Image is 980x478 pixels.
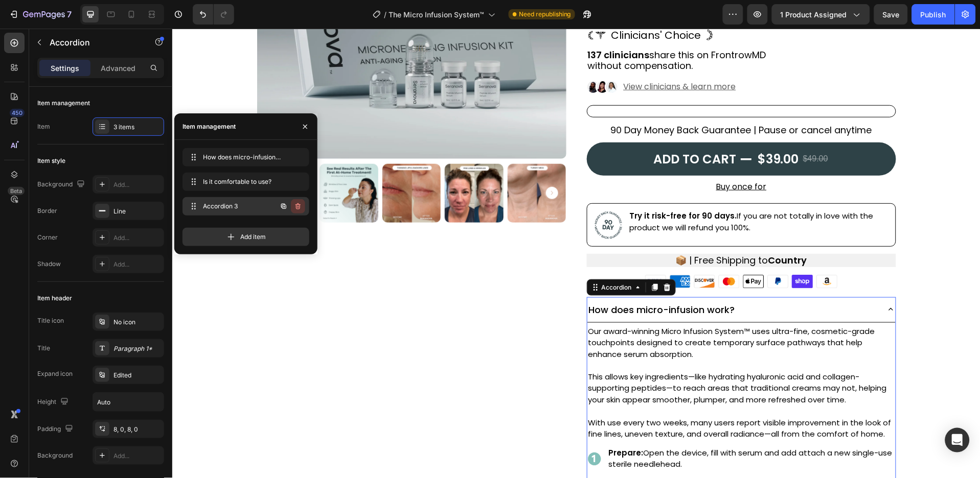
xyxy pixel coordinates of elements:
[458,182,565,193] strong: Try it risk-free for 90 days.
[37,316,64,325] div: Title icon
[37,122,50,131] div: Item
[203,177,285,186] span: Is it comfortable to use?
[416,297,722,332] p: Our award-winning Micro Infusion System™ uses ultra-fine, cosmetic-grade touchpoints designed to ...
[415,114,724,147] button: Add to cart
[912,4,955,25] button: Publish
[51,63,79,74] p: Settings
[203,153,285,162] span: How does micro-infusion work?
[374,158,386,171] button: Carousel Next Arrow
[883,10,900,19] span: Save
[183,122,236,131] div: Item management
[389,9,484,20] span: The Micro Infusion System™
[630,122,657,139] div: $49.00
[113,371,162,380] div: Edited
[93,393,164,411] input: Auto
[203,202,261,211] span: Accordion 3
[437,419,471,430] strong: Prepare:
[415,1,435,13] img: gempages_579201947601470257-737caaec-cce1-46f9-bf7f-16c5c6ea70ba.png
[781,9,847,20] span: 1 product assigned
[113,123,162,132] div: 3 items
[67,8,72,20] p: 7
[37,422,75,436] div: Padding
[458,182,717,205] p: If you are not totally in love with the product we will refund you 100%.
[427,254,462,264] div: Accordion
[384,9,386,20] span: /
[416,20,477,33] strong: 137 clinicians
[113,233,162,243] div: Add...
[37,99,90,108] div: Item management
[874,4,908,25] button: Save
[113,207,162,216] div: Line
[10,109,25,117] div: 450
[481,123,564,138] div: Add to cart
[50,36,136,49] p: Accordion
[945,428,970,452] div: Open Intercom Messenger
[921,9,946,20] div: Publish
[472,246,666,260] img: gempages_579201947601470257-11c3f4dc-2d9d-4341-8363-99e513546158.png
[772,4,870,25] button: 1 product assigned
[596,225,635,238] strong: Country
[37,369,73,378] div: Expand icon
[193,4,234,25] div: Undo/Redo
[37,395,71,409] div: Height
[113,344,162,353] div: Paragraph 1*
[544,152,595,164] button: <p><u>Buy once for</u></p>
[37,451,73,460] div: Background
[416,389,722,412] p: With use every two weeks, many users report visible improvement in the look of fine lines, uneven...
[37,259,61,269] div: Shadow
[37,178,87,192] div: Background
[519,10,571,19] span: Need republishing
[101,63,135,74] p: Advanced
[37,294,72,303] div: Item header
[37,233,58,242] div: Corner
[240,232,266,242] span: Add item
[113,318,162,327] div: No icon
[439,1,529,13] p: Clinicians' Choice
[416,96,723,107] p: 90 Day Money Back Guarantee | Pause or cancel anytime
[37,206,57,216] div: Border
[417,274,563,288] p: How does micro-infusion work?
[416,343,722,389] p: This allows key ingredients—like hydrating hyaluronic acid and collagen-supporting peptides—to re...
[415,273,564,290] div: Rich Text Editor. Editing area: main
[415,423,429,438] img: gempages_576577342562894367-ad88b7ad-0e8b-4c30-a0e0-dade0588ec27.svg
[420,180,452,212] img: gempages_579201947601470257-aad9997d-64ea-4a03-87eb-30193d4efb5a.png
[416,226,723,237] p: 📦 | Free Shipping to
[451,52,564,64] a: View clinicians & learn more
[4,4,76,25] button: 7
[544,152,595,164] u: Buy once for
[113,451,162,461] div: Add...
[113,180,162,189] div: Add...
[416,21,723,43] p: share this on FrontrowMD without compensation.
[415,50,446,67] img: gempages_579201947601470257-d381c20f-98c2-4798-8c34-3f8daf7f7237.png
[37,156,65,165] div: Item style
[113,425,162,434] div: 8, 0, 8, 0
[8,187,25,195] div: Beta
[584,122,628,139] div: $39.00
[437,419,722,442] p: Open the device, fill with serum and add attach a new single-use sterile needlehead.
[37,344,50,353] div: Title
[113,260,162,269] div: Add...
